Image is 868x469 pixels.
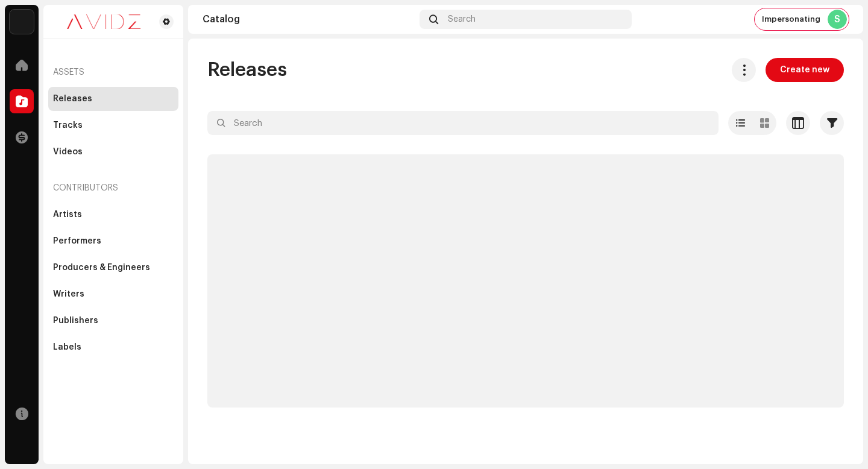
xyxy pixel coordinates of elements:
[53,289,84,299] div: Writers
[766,58,844,82] button: Create new
[48,309,178,333] re-m-nav-item: Publishers
[53,94,92,104] div: Releases
[48,113,178,137] re-m-nav-item: Tracks
[48,87,178,111] re-m-nav-item: Releases
[762,14,820,24] span: Impersonating
[53,342,81,352] div: Labels
[48,174,178,203] re-a-nav-header: Contributors
[207,111,719,135] input: Search
[53,210,82,219] div: Artists
[203,14,415,24] div: Catalog
[828,10,847,29] div: S
[780,58,829,82] span: Create new
[48,58,178,87] re-a-nav-header: Assets
[53,121,83,130] div: Tracks
[53,263,150,272] div: Producers & Engineers
[48,282,178,306] re-m-nav-item: Writers
[53,14,154,29] img: 0c631eef-60b6-411a-a233-6856366a70de
[53,316,98,326] div: Publishers
[10,10,34,34] img: 10d72f0b-d06a-424f-aeaa-9c9f537e57b6
[48,256,178,280] re-m-nav-item: Producers & Engineers
[448,14,476,24] span: Search
[48,140,178,164] re-m-nav-item: Videos
[53,147,83,157] div: Videos
[207,58,287,82] span: Releases
[48,203,178,227] re-m-nav-item: Artists
[48,335,178,359] re-m-nav-item: Labels
[48,229,178,253] re-m-nav-item: Performers
[53,236,101,246] div: Performers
